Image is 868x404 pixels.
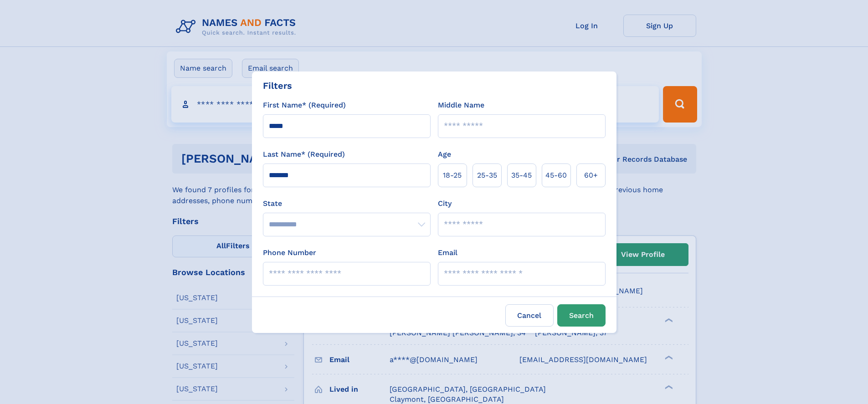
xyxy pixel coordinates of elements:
[438,198,452,209] label: City
[584,170,598,181] span: 60+
[545,170,567,181] span: 45‑60
[263,149,345,160] label: Last Name* (Required)
[263,79,292,92] div: Filters
[438,247,457,258] label: Email
[438,100,484,111] label: Middle Name
[263,247,316,258] label: Phone Number
[263,100,346,111] label: First Name* (Required)
[443,170,462,181] span: 18‑25
[477,170,497,181] span: 25‑35
[438,149,451,160] label: Age
[505,304,554,327] label: Cancel
[511,170,532,181] span: 35‑45
[263,198,431,209] label: State
[557,304,606,327] button: Search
